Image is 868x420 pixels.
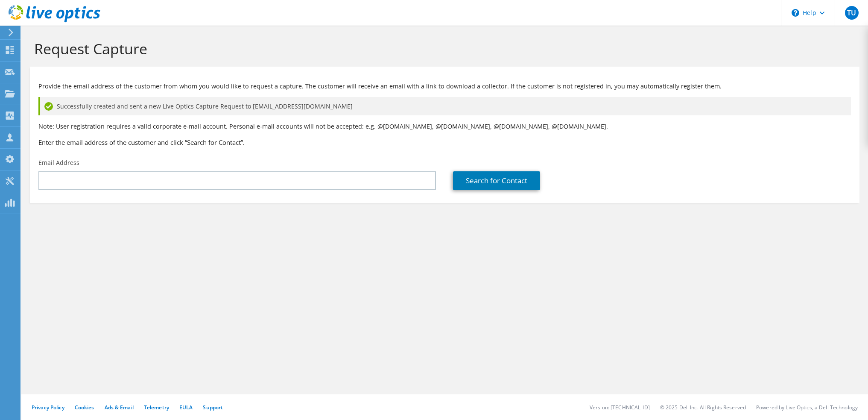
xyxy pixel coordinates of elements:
a: EULA [179,404,193,411]
p: Note: User registration requires a valid corporate e-mail account. Personal e-mail accounts will ... [38,122,851,131]
svg: \n [792,9,799,17]
p: Provide the email address of the customer from whom you would like to request a capture. The cust... [38,82,851,91]
a: Search for Contact [453,171,540,190]
h1: Request Capture [34,40,851,58]
li: Powered by Live Optics, a Dell Technology [756,404,858,411]
a: Ads & Email [105,404,134,411]
li: © 2025 Dell Inc. All Rights Reserved [660,404,746,411]
a: Cookies [75,404,94,411]
a: Telemetry [144,404,169,411]
a: Support [203,404,223,411]
li: Version: [TECHNICAL_ID] [590,404,650,411]
span: Successfully created and sent a new Live Optics Capture Request to [EMAIL_ADDRESS][DOMAIN_NAME] [57,102,353,111]
a: Privacy Policy [32,404,64,411]
h3: Enter the email address of the customer and click “Search for Contact”. [38,138,851,147]
span: TU [845,6,859,20]
label: Email Address [38,159,79,167]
